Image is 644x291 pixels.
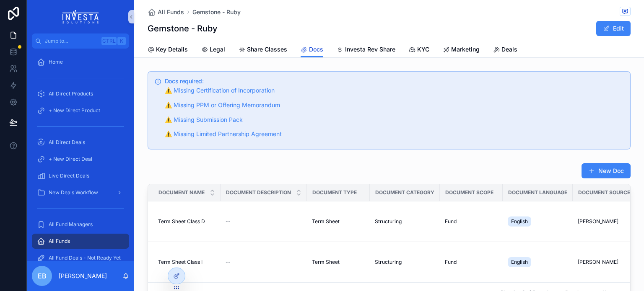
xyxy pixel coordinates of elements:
[158,259,203,265] span: Term Sheet Class I
[508,189,567,196] span: Document Language
[312,189,357,196] span: Document Type
[445,259,498,265] a: Fund
[511,259,528,265] span: English
[578,189,630,196] span: Document Source
[27,49,134,261] div: scrollable content
[312,218,365,225] a: Term Sheet
[445,259,457,265] span: Fund
[201,42,225,59] a: Legal
[49,107,100,114] span: + New Direct Product
[118,38,125,44] span: K
[165,115,623,125] p: ⚠️ Missing Submission Pack
[578,218,618,225] span: [PERSON_NAME]
[148,23,218,34] h1: Gemstone - Ruby
[375,259,435,265] a: Structuring
[337,42,395,59] a: Investa Rev Share
[501,45,517,54] span: Deals
[165,78,623,84] h5: Docs required:
[582,163,631,178] button: New Doc
[508,255,568,269] a: English
[375,218,402,225] span: Structuring
[375,259,402,265] span: Structuring
[226,218,231,225] span: --
[49,59,63,65] span: Home
[312,259,340,265] span: Term Sheet
[445,189,493,196] span: Document Scope
[375,218,435,225] a: Structuring
[165,129,623,139] p: ⚠️ Missing Limited Partnership Agreement
[226,259,231,265] span: --
[49,189,98,196] span: New Deals Workflow
[32,86,129,101] a: All Direct Products
[309,45,323,54] span: Docs
[32,185,129,200] a: New Deals Workflow
[493,42,517,59] a: Deals
[49,156,92,162] span: + New Direct Deal
[345,45,395,54] span: Investa Rev Share
[451,45,480,54] span: Marketing
[158,218,205,225] span: Term Sheet Class D
[32,250,129,265] a: All Fund Deals - Not Ready Yet
[49,173,89,179] span: Live Direct Deals
[226,218,302,225] a: --
[165,86,623,95] p: ⚠️ Missing Certification of Incorporation
[49,238,70,245] span: All Funds
[32,234,129,249] a: All Funds
[417,45,429,54] span: KYC
[49,90,93,97] span: All Direct Products
[508,215,568,228] a: English
[312,218,340,225] span: Term Sheet
[301,42,323,58] a: Docs
[409,42,429,59] a: KYC
[32,152,129,167] a: + New Direct Deal
[101,37,117,45] span: Ctrl
[578,259,641,265] a: [PERSON_NAME]
[165,86,623,139] div: ⚠️ Missing Certification of Incorporation ⚠️ Missing PPM or Offering Memorandum ⚠️ Missing Submis...
[32,135,129,150] a: All Direct Deals
[49,255,121,261] span: All Fund Deals - Not Ready Yet
[239,42,287,59] a: Share Classes
[375,189,434,196] span: Document Category
[165,100,623,110] p: ⚠️ Missing PPM or Offering Memorandum
[158,189,205,196] span: Document Name
[62,10,99,23] img: App logo
[443,42,480,59] a: Marketing
[49,139,85,146] span: All Direct Deals
[312,259,365,265] a: Term Sheet
[445,218,457,225] span: Fund
[32,217,129,232] a: All Fund Managers
[445,218,498,225] a: Fund
[226,189,291,196] span: Document Description
[49,221,93,228] span: All Fund Managers
[45,38,98,44] span: Jump to...
[511,218,528,225] span: English
[32,54,129,70] a: Home
[578,218,641,225] a: [PERSON_NAME]
[59,272,107,280] p: [PERSON_NAME]
[32,168,129,183] a: Live Direct Deals
[210,45,225,54] span: Legal
[38,271,47,281] span: EB
[158,8,184,16] span: All Funds
[158,218,216,225] a: Term Sheet Class D
[148,8,184,16] a: All Funds
[156,45,188,54] span: Key Details
[148,42,188,59] a: Key Details
[247,45,287,54] span: Share Classes
[192,8,241,16] a: Gemstone - Ruby
[226,259,302,265] a: --
[596,21,631,36] button: Edit
[32,103,129,118] a: + New Direct Product
[32,33,129,49] button: Jump to...CtrlK
[578,259,618,265] span: [PERSON_NAME]
[158,259,216,265] a: Term Sheet Class I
